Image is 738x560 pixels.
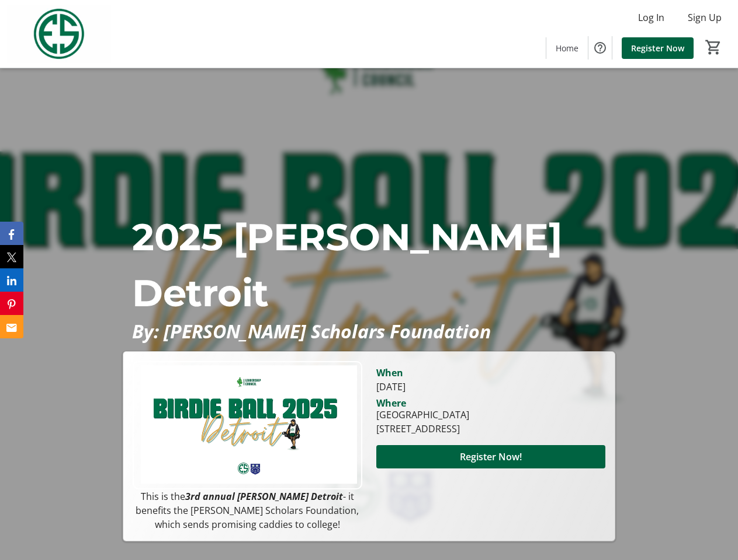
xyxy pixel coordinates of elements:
[588,36,612,60] button: Help
[703,37,724,58] button: Cart
[133,489,362,531] p: This is the - it benefits the [PERSON_NAME] Scholars Foundation, which sends promising caddies to...
[460,450,522,464] span: Register Now!
[556,42,578,54] span: Home
[376,366,403,380] div: When
[376,445,605,468] button: Register Now!
[376,408,469,422] div: [GEOGRAPHIC_DATA]
[638,10,664,24] span: Log In
[133,361,362,490] img: Campaign CTA Media Photo
[376,380,605,394] div: [DATE]
[132,209,605,321] p: 2025 [PERSON_NAME] Detroit
[622,37,694,59] a: Register Now
[376,422,469,436] div: [STREET_ADDRESS]
[185,490,343,503] em: 3rd annual [PERSON_NAME] Detroit
[546,37,588,59] a: Home
[678,8,731,27] button: Sign Up
[629,8,674,27] button: Log In
[7,5,111,63] img: Evans Scholars Foundation's Logo
[688,10,722,24] span: Sign Up
[631,42,684,54] span: Register Now
[376,398,406,408] div: Where
[132,318,491,344] em: By: [PERSON_NAME] Scholars Foundation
